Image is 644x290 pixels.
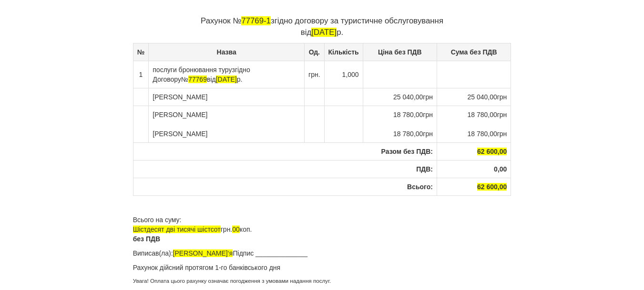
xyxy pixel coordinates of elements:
[173,249,233,257] span: [PERSON_NAME]‘я
[149,106,305,142] td: [PERSON_NAME] [PERSON_NAME]
[133,235,160,243] b: без ПДВ
[133,263,511,272] p: Рахунок дійсний протягом 1-го банківського дня
[216,75,237,83] span: [DATE]
[133,160,437,178] th: ПДВ:
[363,88,437,106] td: 25 040,00грн
[477,148,507,155] span: 62 600,00
[477,183,507,191] span: 62 600,00
[133,277,511,285] p: Увага! Оплата цього рахунку означає погодження з умовами надання послуг.
[324,43,363,61] th: Кількість
[324,61,363,88] td: 1,000
[133,226,221,233] span: Шістдесят дві тисячі шістсот
[133,142,437,160] th: Разом без ПДВ:
[133,248,511,258] p: Виписав(ла): Підпис ______________
[241,16,271,25] span: 77769-1
[232,226,240,233] span: 00
[133,43,149,61] th: №
[133,178,437,195] th: Всього:
[149,88,305,106] td: [PERSON_NAME]
[437,43,511,61] th: Сума без ПДВ
[149,61,305,88] td: послуги бронювання турузгідно Договору від р.
[363,43,437,61] th: Ціна без ПДВ
[188,75,207,83] span: 77769
[437,160,511,178] th: 0,00
[305,43,325,61] th: Од.
[133,61,149,88] td: 1
[311,28,337,37] span: [DATE]
[149,43,305,61] th: Назва
[181,75,207,83] span: №
[133,215,511,244] p: Всього на суму: грн. коп.
[437,106,511,142] td: 18 780,00грн 18 780,00грн
[133,15,511,38] p: Рахунок № згідно договору за туристичне обслуговування від р.
[305,61,325,88] td: грн.
[437,88,511,106] td: 25 040,00грн
[363,106,437,142] td: 18 780,00грн 18 780,00грн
